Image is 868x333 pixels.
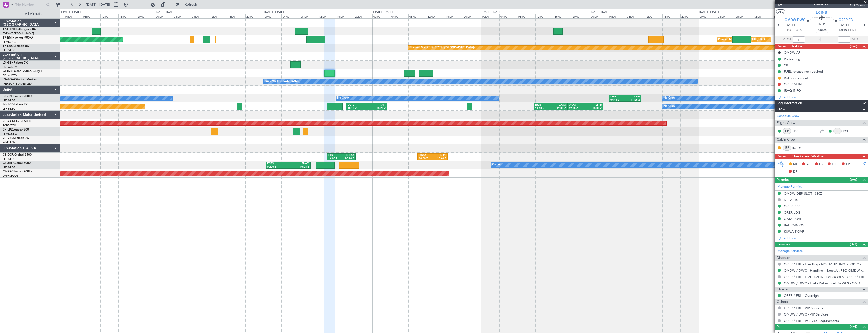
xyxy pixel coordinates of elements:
[785,23,795,28] span: [DATE]
[816,10,827,15] span: LX-INB
[585,107,602,110] div: 03:00 Z
[13,12,53,16] span: All Aircraft
[569,103,585,107] div: UAAA
[366,107,386,110] div: 03:20 Z
[839,23,849,28] span: [DATE]
[267,162,288,165] div: KSFO
[551,107,566,110] div: 19:05 Z
[419,154,432,157] div: DGAA
[591,10,610,14] div: [DATE] - [DATE]
[264,10,284,14] div: [DATE] - [DATE]
[3,170,32,173] a: CS-RRCFalcon 900LX
[156,10,175,14] div: [DATE] - [DATE]
[281,14,300,18] div: 04:00
[173,1,203,9] button: Refresh
[3,65,17,69] a: EDLW/DTM
[3,153,14,156] span: CS-DOU
[227,14,245,18] div: 16:00
[794,28,802,33] span: 13:30
[818,22,826,27] span: 02:15
[3,165,16,169] a: LFPB/LBG
[341,157,354,160] div: 20:20 Z
[777,242,790,247] span: Services
[784,63,788,67] div: CB
[354,14,372,18] div: 20:00
[585,103,602,107] div: LFPB
[819,162,823,167] span: CR
[265,78,300,85] div: No Crew [PERSON_NAME]
[173,14,191,18] div: 04:00
[839,28,847,33] span: 15:45
[6,10,55,18] button: All Aircraft
[328,157,341,160] div: 14:00 Z
[432,154,446,157] div: LFPB
[777,114,799,119] a: Schedule Crew
[784,293,820,298] a: ORER / EBL - Overnight
[777,100,802,106] span: Leg Information
[850,177,857,182] span: (6/6)
[155,14,173,18] div: 00:00
[792,145,804,150] a: [DATE]
[664,103,675,110] div: No Crew
[784,281,865,285] a: OMDW / DWC - Fuel - DeLux Fuel via WFS - OMDW / DWC
[3,120,14,123] span: 9H-YAA
[776,9,785,14] button: UTC
[572,14,590,18] div: 20:00
[850,3,865,8] span: Pref Charter
[554,14,572,18] div: 16:00
[839,18,854,23] span: ORER EBL
[850,44,857,49] span: (4/6)
[806,162,811,167] span: AC
[783,145,791,151] div: ISP
[3,132,17,136] a: LFMD/CEQ
[848,28,856,33] span: ELDT
[427,14,445,18] div: 12:00
[137,14,155,18] div: 20:00
[3,45,29,48] a: T7-EAGLFalcon 8X
[3,128,29,131] a: 9H-LPZLegacy 500
[3,120,31,123] a: 9H-YAAGlobal 5000
[718,36,766,43] div: Planned Maint [GEOGRAPHIC_DATA]
[644,14,662,18] div: 12:00
[535,107,551,110] div: 11:40 Z
[100,14,119,18] div: 12:00
[783,236,865,240] div: Add new
[463,14,481,18] div: 20:00
[3,157,16,161] a: LFPB/LBG
[777,137,796,143] span: Cabin Crew
[499,14,517,18] div: 04:00
[784,210,800,215] div: ORER LDG
[288,162,309,165] div: EHAM
[3,28,36,31] a: T7-DYNChallenger 604
[792,129,804,133] a: NSS
[3,140,17,144] a: WMSA/SZB
[3,61,14,64] span: LX-GBH
[267,165,288,169] div: 00:30 Z
[590,14,608,18] div: 00:00
[3,45,15,48] span: T7-EAGL
[410,44,475,52] div: Planned Maint [US_STATE] ([GEOGRAPHIC_DATA])
[3,28,14,31] span: T7-DYN
[245,14,264,18] div: 20:00
[3,70,42,73] a: LX-INBFalcon 900EX EASy II
[777,324,782,330] span: Pax
[3,70,12,73] span: LX-INB
[3,162,31,165] a: CS-JHHGlobal 6000
[777,249,803,254] a: Manage Services
[3,137,29,140] a: 9H-VSLKFalcon 7X
[3,103,28,106] a: F-HECDFalcon 7X
[3,124,16,127] a: FCBB/BZV
[419,157,432,160] div: 10:00 Z
[784,82,802,86] div: ORER ALTN
[3,128,13,131] span: 9H-LPZ
[784,50,802,55] div: OMDW API
[846,162,850,167] span: FP
[481,14,499,18] div: 00:00
[783,37,791,42] span: ATOT
[3,40,17,44] a: LFMN/NCE
[445,14,463,18] div: 16:00
[784,204,800,208] div: ORER PPR
[777,299,788,305] span: Others
[341,154,354,157] div: DGAA
[373,10,393,14] div: [DATE] - [DATE]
